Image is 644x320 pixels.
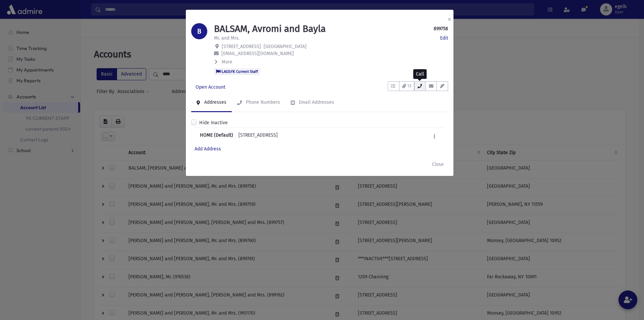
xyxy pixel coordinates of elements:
[200,132,233,141] b: HOME (Default)
[214,35,239,42] p: Mr. and Mrs.
[238,132,278,141] div: [STREET_ADDRESS]
[214,58,233,65] button: More
[221,51,294,56] span: [EMAIL_ADDRESS][DOMAIN_NAME]
[434,25,448,32] strong: 899758
[191,81,230,93] a: Open Account
[442,10,457,29] button: ×
[232,93,285,112] a: Phone Numbers
[399,81,414,91] button: 13
[407,83,411,89] span: 13
[199,119,228,126] label: Hide Inactive
[440,35,448,42] a: Edit
[214,23,326,35] h1: BALSAM, Avromi and Bayla
[191,93,232,112] a: Addresses
[428,158,448,171] button: Close
[222,44,261,49] span: [STREET_ADDRESS]
[264,44,307,49] span: [GEOGRAPHIC_DATA]
[245,99,280,105] div: Phone Numbers
[413,69,427,79] div: Call
[191,23,207,39] div: B
[203,99,226,105] div: Addresses
[298,99,334,105] div: Email Addresses
[285,93,339,112] a: Email Addresses
[222,59,232,65] span: More
[195,146,221,152] a: Add Address
[214,68,260,75] span: FLAGS:YK Current Staff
